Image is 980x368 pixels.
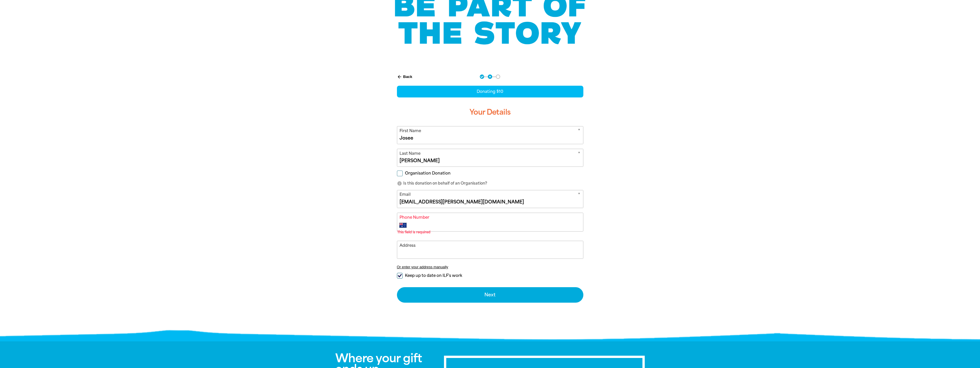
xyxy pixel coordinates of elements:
input: Keep up to date on ILF's work [397,273,403,279]
span: Keep up to date on ILF's work [405,273,462,278]
input: Organisation Donation [397,171,403,176]
button: Navigate to step 2 of 3 to enter your details [488,75,492,79]
i: arrow_back [397,74,402,79]
div: Donating $10 [397,86,583,97]
button: Next [397,287,583,303]
button: Navigate to step 1 of 3 to enter your donation amount [480,75,484,79]
h3: Your Details [397,103,583,122]
button: Or enter your address manually [397,265,583,269]
button: Navigate to step 3 of 3 to enter your payment details [496,75,500,79]
button: Back [395,72,415,82]
i: info [397,181,402,186]
p: Is this donation on behalf of an Organisation? [397,181,583,186]
span: Organisation Donation [405,171,451,176]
